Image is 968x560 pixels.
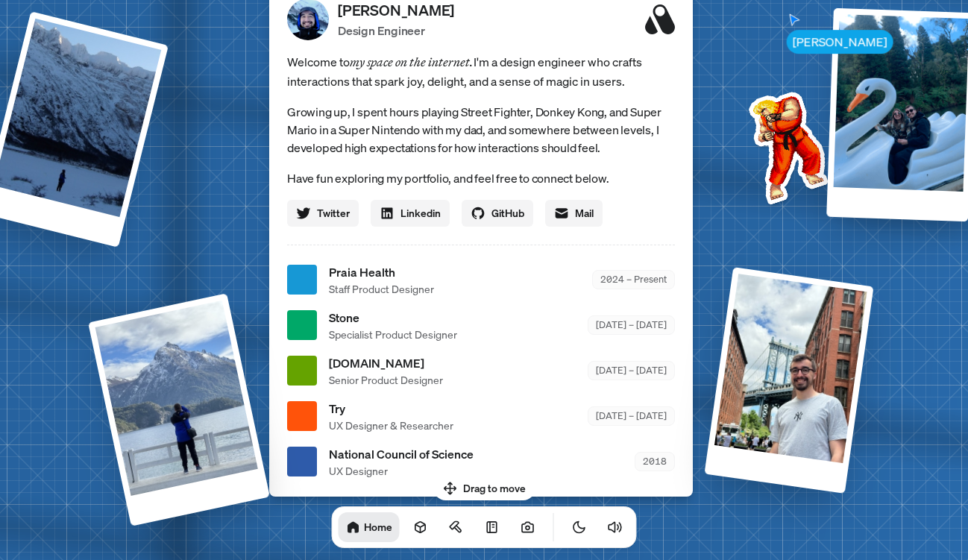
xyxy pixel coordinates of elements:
[287,200,359,227] a: Twitter
[287,52,675,91] span: Welcome to I'm a design engineer who crafts interactions that spark joy, delight, and a sense of ...
[329,327,457,342] span: Specialist Product Designer
[462,200,533,227] a: GitHub
[400,205,441,221] span: Linkedin
[329,263,434,281] span: Praia Health
[588,361,675,380] div: [DATE] – [DATE]
[545,200,603,227] a: Mail
[329,281,434,297] span: Staff Product Designer
[338,22,454,40] p: Design Engineer
[588,315,675,334] div: [DATE] – [DATE]
[329,309,457,327] span: Stone
[588,406,675,425] div: [DATE] – [DATE]
[329,445,474,463] span: National Council of Science
[565,512,594,542] button: Toggle Theme
[329,372,443,388] span: Senior Product Designer
[364,520,392,534] h1: Home
[329,400,453,418] span: Try
[592,270,675,289] div: 2024 – Present
[491,205,524,221] span: GitHub
[635,452,675,471] div: 2018
[329,354,443,372] span: [DOMAIN_NAME]
[575,205,594,221] span: Mail
[329,463,474,479] span: UX Designer
[287,169,675,188] p: Have fun exploring my portfolio, and feel free to connect below.
[710,69,861,220] img: Profile example
[600,512,630,542] button: Toggle Audio
[350,54,474,69] em: my space on the internet.
[287,103,675,157] p: Growing up, I spent hours playing Street Fighter, Donkey Kong, and Super Mario in a Super Nintend...
[317,205,350,221] span: Twitter
[339,512,400,542] a: Home
[329,418,453,433] span: UX Designer & Researcher
[371,200,450,227] a: Linkedin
